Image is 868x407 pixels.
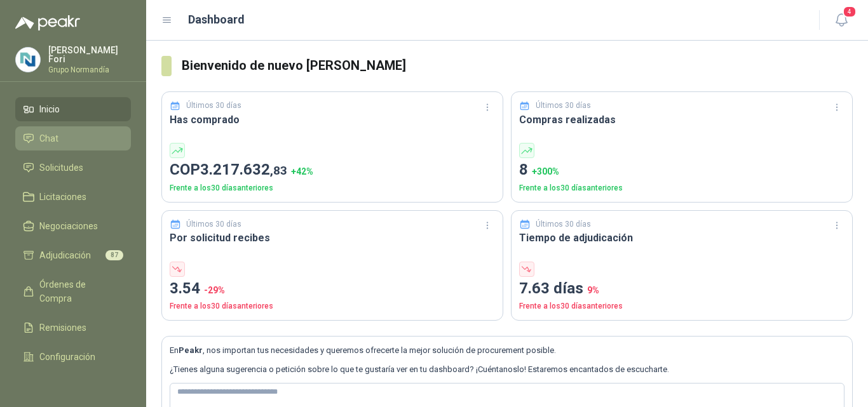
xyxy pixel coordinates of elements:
p: Últimos 30 días [186,100,241,112]
h1: Dashboard [188,11,245,29]
span: -29 % [204,285,225,295]
span: Chat [39,131,58,145]
a: Inicio [15,97,131,121]
a: Solicitudes [15,156,131,180]
p: Últimos 30 días [536,218,591,230]
h3: Bienvenido de nuevo [PERSON_NAME] [182,56,853,76]
img: Company Logo [16,48,40,72]
p: Últimos 30 días [186,218,241,230]
p: Frente a los 30 días anteriores [519,300,844,312]
h3: Compras realizadas [519,112,844,128]
span: Licitaciones [39,190,86,204]
a: Remisiones [15,316,131,340]
button: 4 [830,9,853,32]
p: Grupo Normandía [48,66,131,74]
p: 3.54 [170,277,495,301]
span: + 42 % [291,166,313,177]
p: COP [170,158,495,182]
a: Negociaciones [15,214,131,238]
span: 3.217.632 [200,161,287,178]
span: + 300 % [532,166,559,177]
a: Manuales y ayuda [15,374,131,398]
p: ¿Tienes alguna sugerencia o petición sobre lo que te gustaría ver en tu dashboard? ¡Cuéntanoslo! ... [170,363,844,376]
p: Últimos 30 días [536,100,591,112]
a: Configuración [15,345,131,369]
a: Chat [15,126,131,150]
span: ,83 [270,163,287,178]
a: Adjudicación87 [15,243,131,267]
span: Adjudicación [39,248,91,262]
h3: Tiempo de adjudicación [519,230,844,246]
p: Frente a los 30 días anteriores [170,182,495,194]
span: Configuración [39,350,95,364]
a: Órdenes de Compra [15,272,131,310]
span: Órdenes de Compra [39,277,119,305]
h3: Por solicitud recibes [170,230,495,246]
span: Remisiones [39,321,86,335]
span: Solicitudes [39,161,83,175]
span: Inicio [39,102,60,116]
span: 9 % [587,285,599,295]
a: Licitaciones [15,185,131,209]
img: Logo peakr [15,15,80,30]
b: Peakr [179,345,203,355]
p: 8 [519,158,844,182]
span: 4 [843,6,857,18]
span: Negociaciones [39,219,98,233]
span: 87 [105,250,123,260]
p: 7.63 días [519,277,844,301]
h3: Has comprado [170,112,495,128]
p: En , nos importan tus necesidades y queremos ofrecerte la mejor solución de procurement posible. [170,344,844,357]
p: [PERSON_NAME] Fori [48,46,131,63]
p: Frente a los 30 días anteriores [170,300,495,312]
p: Frente a los 30 días anteriores [519,182,844,194]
